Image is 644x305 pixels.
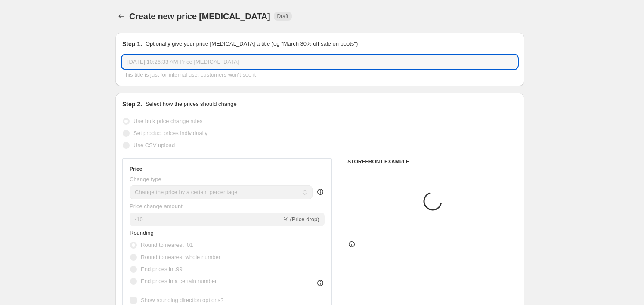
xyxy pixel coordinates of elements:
[141,254,220,260] span: Round to nearest whole number
[115,10,127,22] button: Price change jobs
[122,100,142,108] h2: Step 2.
[146,40,358,48] p: Optionally give your price [MEDICAL_DATA] a title (eg "March 30% off sale on boots")
[283,216,319,222] span: % (Price drop)
[130,213,282,226] input: -15
[277,13,288,20] span: Draft
[122,71,256,78] span: This title is just for internal use, customers won't see it
[133,142,175,148] span: Use CSV upload
[141,266,183,272] span: End prices in .99
[141,242,193,248] span: Round to nearest .01
[129,12,270,21] span: Create new price [MEDICAL_DATA]
[130,176,161,182] span: Change type
[130,203,183,209] span: Price change amount
[347,158,517,165] h6: STOREFRONT EXAMPLE
[141,297,223,303] span: Show rounding direction options?
[130,166,142,173] h3: Price
[141,278,217,284] span: End prices in a certain number
[130,230,154,236] span: Rounding
[146,100,237,108] p: Select how the prices should change
[133,118,202,124] span: Use bulk price change rules
[133,130,207,136] span: Set product prices individually
[316,188,325,196] div: help
[122,40,142,48] h2: Step 1.
[122,55,517,69] input: 30% off holiday sale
